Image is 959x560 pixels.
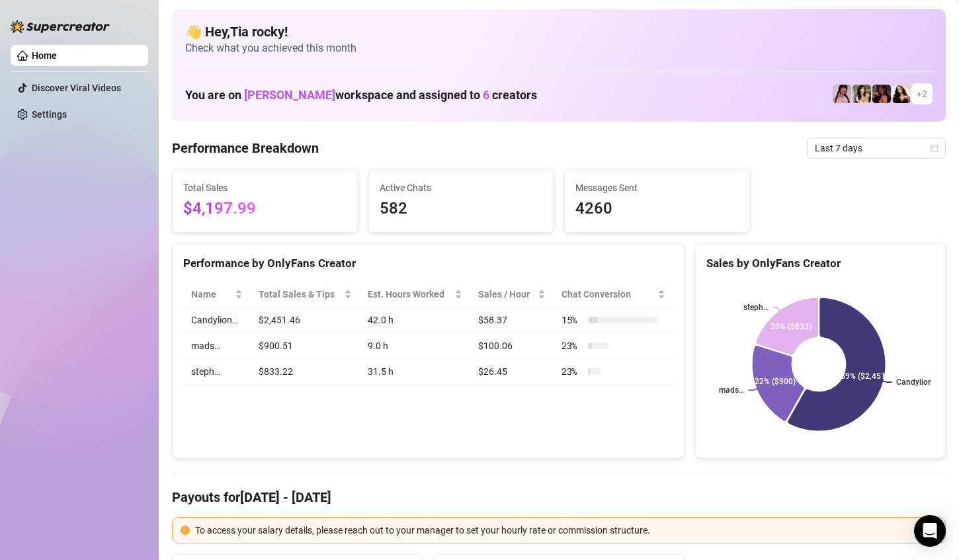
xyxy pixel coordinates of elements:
[368,287,452,301] div: Est. Hours Worked
[478,287,535,301] span: Sales / Hour
[483,88,489,102] span: 6
[172,488,946,506] h4: Payouts for [DATE] - [DATE]
[360,333,470,359] td: 9.0 h
[554,282,673,307] th: Chat Conversion
[251,359,360,385] td: $833.22
[183,359,251,385] td: steph…
[183,282,251,307] th: Name
[575,196,739,221] span: 4260
[259,287,342,301] span: Total Sales & Tips
[562,364,583,379] span: 23 %
[183,333,251,359] td: mads…
[185,22,933,41] h4: 👋 Hey, Tia rocky !
[360,307,470,333] td: 42.0 h
[251,307,360,333] td: $2,451.46
[195,523,937,538] div: To access your salary details, please reach out to your manager to set your hourly rate or commis...
[931,144,938,152] span: calendar
[470,307,554,333] td: $58.37
[892,85,911,103] img: mads
[896,378,937,387] text: Candylion…
[917,87,927,101] span: + 2
[815,138,938,158] span: Last 7 days
[183,180,347,195] span: Total Sales
[562,339,583,353] span: 23 %
[183,307,251,333] td: Candylion…
[185,41,933,56] span: Check what you achieved this month
[380,180,543,195] span: Active Chats
[470,333,554,359] td: $100.06
[914,515,946,547] div: Open Intercom Messenger
[183,255,673,272] div: Performance by OnlyFans Creator
[244,88,335,102] span: [PERSON_NAME]
[32,109,67,120] a: Settings
[11,20,110,33] img: logo-BBDzfeDw.svg
[181,526,190,535] span: exclamation-circle
[185,88,537,102] h1: You are on workspace and assigned to creators
[575,180,739,195] span: Messages Sent
[32,50,57,61] a: Home
[562,287,655,301] span: Chat Conversion
[719,386,744,395] text: mads…
[251,282,360,307] th: Total Sales & Tips
[853,85,871,103] img: Candylion
[360,359,470,385] td: 31.5 h
[706,255,935,272] div: Sales by OnlyFans Creator
[183,196,347,221] span: $4,197.99
[470,359,554,385] td: $26.45
[743,303,768,312] text: steph…
[172,139,319,157] h4: Performance Breakdown
[872,85,891,103] img: steph
[191,287,232,301] span: Name
[32,83,121,93] a: Discover Viral Videos
[380,196,543,221] span: 582
[833,85,851,103] img: cyber
[562,313,583,327] span: 15 %
[251,333,360,359] td: $900.51
[470,282,554,307] th: Sales / Hour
